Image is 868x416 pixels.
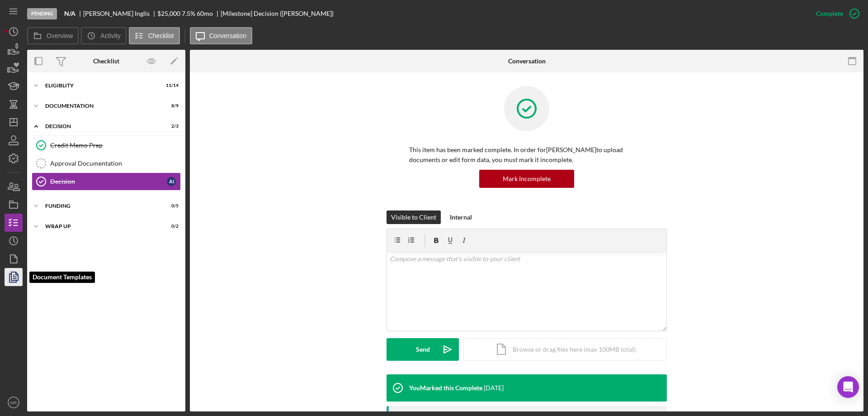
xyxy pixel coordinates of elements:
button: Mark Incomplete [479,170,574,188]
div: 11 / 14 [162,83,179,88]
button: Complete [807,5,863,23]
div: $25,000 [157,10,180,17]
div: You Marked this Complete [409,384,482,392]
div: 0 / 5 [162,203,179,209]
div: Send [416,338,430,361]
time: 2025-09-29 15:39 [484,384,504,392]
button: Overview [27,27,79,44]
div: Pending [27,8,57,19]
a: Credit Memo Prep [32,136,181,154]
div: Visible to Client [391,210,436,224]
a: DecisionAI [32,172,181,191]
div: A I [167,177,176,186]
label: Overview [47,32,73,39]
a: Approval Documentation [32,154,181,172]
button: Internal [445,210,476,224]
div: Credit Memo Prep [50,142,180,149]
div: Conversation [508,57,546,65]
text: MR [10,400,17,405]
div: 60 mo [197,10,213,17]
div: 7.5 % [182,10,195,17]
button: MR [5,393,23,411]
div: Decision [45,124,156,129]
button: Conversation [190,27,253,44]
label: Checklist [148,32,174,39]
div: [PERSON_NAME] Inglis [83,10,157,17]
button: Visible to Client [387,210,441,224]
div: 8 / 9 [162,103,179,109]
div: Wrap up [45,224,156,229]
div: Open Intercom Messenger [837,376,859,398]
div: Complete [816,5,843,23]
div: Mark Incomplete [503,170,551,188]
div: Approval Documentation [50,160,180,167]
div: Checklist [93,57,119,65]
div: Decision [50,178,167,185]
label: Activity [100,32,120,39]
button: Send [387,338,459,361]
div: Eligiblity [45,83,156,88]
div: [Milestone] Decision ([PERSON_NAME]) [221,10,334,17]
b: N/A [64,10,75,17]
div: Funding [45,203,156,209]
button: Activity [81,27,126,44]
div: 2 / 3 [162,124,179,129]
div: Documentation [45,103,156,109]
p: This item has been marked complete. In order for [PERSON_NAME] to upload documents or edit form d... [409,145,644,165]
div: 0 / 2 [162,224,179,229]
div: Internal [450,210,472,224]
label: Conversation [209,32,247,39]
button: Checklist [129,27,180,44]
